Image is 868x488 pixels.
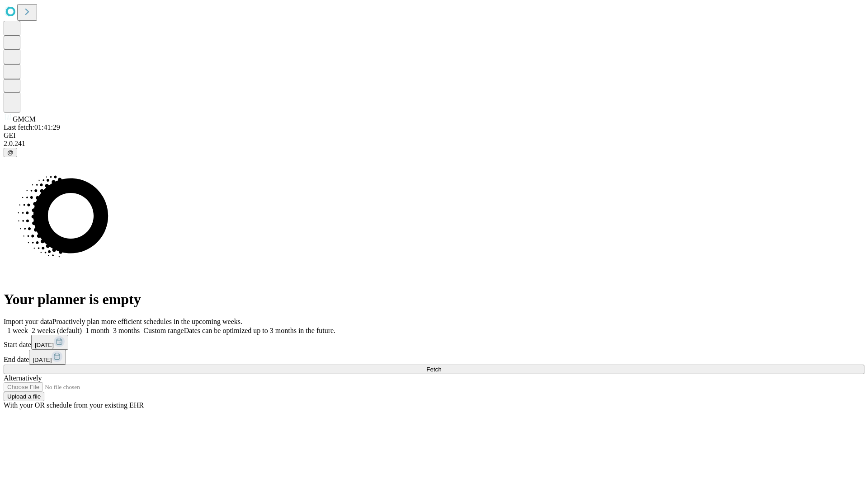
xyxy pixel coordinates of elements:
[7,149,14,156] span: @
[4,148,17,157] button: @
[4,401,144,409] span: With your OR schedule from your existing EHR
[29,350,66,365] button: [DATE]
[52,318,242,325] span: Proactively plan more efficient schedules in the upcoming weeks.
[4,350,864,365] div: End date
[4,365,864,374] button: Fetch
[85,327,109,334] span: 1 month
[4,335,864,350] div: Start date
[35,342,54,348] span: [DATE]
[33,357,52,363] span: [DATE]
[4,140,864,148] div: 2.0.241
[4,318,52,325] span: Import your data
[4,131,864,140] div: GEI
[4,392,44,401] button: Upload a file
[143,327,184,334] span: Custom range
[113,327,140,334] span: 3 months
[4,123,60,131] span: Last fetch: 01:41:29
[4,374,42,382] span: Alternatively
[184,327,335,334] span: Dates can be optimized up to 3 months in the future.
[7,327,28,334] span: 1 week
[31,335,68,350] button: [DATE]
[4,291,864,308] h1: Your planner is empty
[32,327,82,334] span: 2 weeks (default)
[426,366,441,373] span: Fetch
[13,115,36,123] span: GMCM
